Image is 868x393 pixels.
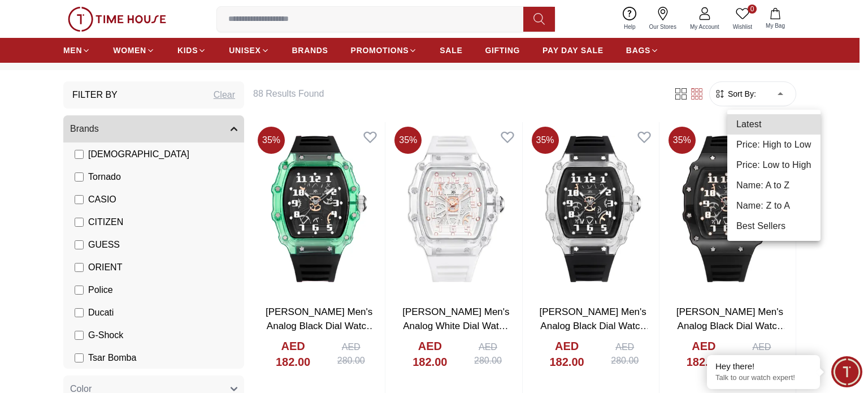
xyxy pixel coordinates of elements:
li: Latest [727,114,821,135]
p: Talk to our watch expert! [715,373,811,383]
li: Name: Z to A [727,196,821,216]
li: Price: High to Low [727,135,821,155]
div: Chat Widget [831,356,862,387]
li: Best Sellers [727,216,821,236]
li: Price: Low to High [727,155,821,175]
div: Hey there! [715,361,811,372]
li: Name: A to Z [727,175,821,196]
